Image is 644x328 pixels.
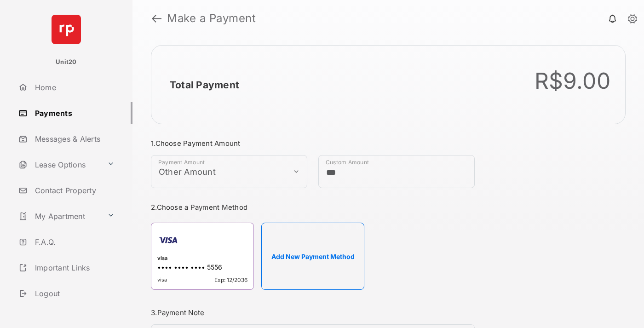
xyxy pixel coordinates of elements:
[214,276,247,283] span: Exp: 12/2036
[15,282,132,305] a: Logout
[15,231,132,253] a: F.A.Q.
[151,203,475,212] h3: 2. Choose a Payment Method
[15,257,118,279] a: Important Links
[15,76,132,98] a: Home
[56,58,77,67] p: Unit20
[15,179,132,201] a: Contact Property
[15,205,103,227] a: My Apartment
[151,308,475,317] h3: 3. Payment Note
[15,154,103,176] a: Lease Options
[151,223,254,290] div: visa•••• •••• •••• 5556visaExp: 12/2036
[167,13,256,24] strong: Make a Payment
[157,276,167,283] span: visa
[170,79,239,91] h2: Total Payment
[157,263,247,273] div: •••• •••• •••• 5556
[15,102,132,124] a: Payments
[261,223,364,290] button: Add New Payment Method
[15,128,132,150] a: Messages & Alerts
[151,139,475,148] h3: 1. Choose Payment Amount
[157,255,247,263] div: visa
[52,15,81,44] img: svg+xml;base64,PHN2ZyB4bWxucz0iaHR0cDovL3d3dy53My5vcmcvMjAwMC9zdmciIHdpZHRoPSI2NCIgaGVpZ2h0PSI2NC...
[535,68,611,94] div: R$9.00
